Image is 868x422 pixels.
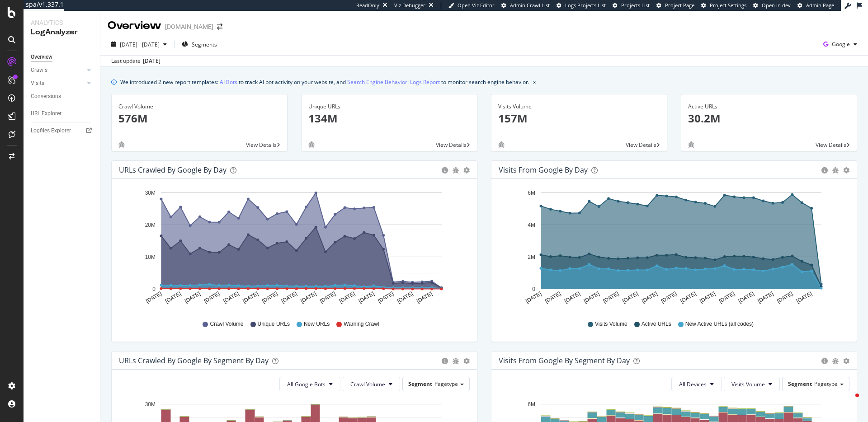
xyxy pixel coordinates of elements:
[797,2,834,9] a: Admin Page
[688,141,694,148] div: bug
[688,111,850,126] p: 30.2M
[217,23,222,30] div: arrow-right-arrow-left
[737,291,755,305] text: [DATE]
[356,2,381,9] div: ReadOnly:
[685,320,754,328] span: New Active URLs (all codes)
[31,66,85,75] a: Crawls
[753,2,791,9] a: Open in dev
[602,291,620,305] text: [DATE]
[843,167,849,173] div: gear
[31,92,61,101] div: Conversions
[118,111,280,126] p: 576M
[837,391,859,413] iframe: Intercom live chat
[31,109,94,118] a: URL Explorer
[377,291,395,305] text: [DATE]
[595,320,627,328] span: Visits Volume
[358,291,376,305] text: [DATE]
[31,92,94,101] a: Conversions
[178,37,221,52] button: Segments
[531,75,538,89] button: close banner
[762,2,791,9] span: Open in dev
[621,2,650,9] span: Projects List
[701,2,746,9] a: Project Settings
[679,291,697,305] text: [DATE]
[656,2,694,9] a: Project Page
[821,167,828,173] div: circle-info
[222,291,240,305] text: [DATE]
[820,37,861,52] button: Google
[408,380,432,388] span: Segment
[143,57,160,65] div: [DATE]
[396,291,414,305] text: [DATE]
[145,401,156,408] text: 30M
[642,320,671,328] span: Active URLs
[671,377,722,391] button: All Devices
[583,291,601,305] text: [DATE]
[821,358,828,364] div: circle-info
[788,380,812,388] span: Segment
[463,167,470,173] div: gear
[718,291,736,305] text: [DATE]
[203,291,221,305] text: [DATE]
[145,190,156,196] text: 30M
[442,358,448,364] div: circle-info
[453,358,459,364] div: bug
[434,380,458,388] span: Pagetype
[145,291,163,305] text: [DATE]
[498,111,660,126] p: 157M
[832,358,839,364] div: bug
[613,2,650,9] a: Projects List
[120,77,529,87] div: We introduced 2 new report templates: to track AI bot activity on your website, and to monitor se...
[350,380,385,388] span: Crawl Volume
[184,291,202,305] text: [DATE]
[145,254,156,260] text: 10M
[304,320,330,328] span: New URLs
[31,18,93,27] div: Analytics
[344,320,379,328] span: Warning Crawl
[565,2,606,9] span: Logs Projects List
[394,2,427,9] div: Viz Debugger:
[448,2,495,9] a: Open Viz Editor
[280,291,298,305] text: [DATE]
[258,320,290,328] span: Unique URLs
[279,377,340,391] button: All Google Bots
[528,401,535,408] text: 6M
[816,141,846,149] span: View Details
[660,291,678,305] text: [DATE]
[108,18,161,33] div: Overview
[261,291,279,305] text: [DATE]
[165,22,213,31] div: [DOMAIN_NAME]
[544,291,562,305] text: [DATE]
[724,377,780,391] button: Visits Volume
[347,77,440,87] a: Search Engine Behavior: Logs Report
[308,111,470,126] p: 134M
[756,291,774,305] text: [DATE]
[532,286,535,292] text: 0
[501,2,550,9] a: Admin Crawl List
[308,103,470,111] div: Unique URLs
[31,109,61,118] div: URL Explorer
[299,291,317,305] text: [DATE]
[458,2,495,9] span: Open Viz Editor
[806,2,834,9] span: Admin Page
[119,186,470,312] svg: A chart.
[192,41,217,48] span: Segments
[510,2,550,9] span: Admin Crawl List
[832,40,850,48] span: Google
[31,66,47,75] div: Crawls
[343,377,400,391] button: Crawl Volume
[119,165,226,174] div: URLs Crawled by Google by day
[679,380,707,388] span: All Devices
[246,141,277,149] span: View Details
[832,167,839,173] div: bug
[641,291,659,305] text: [DATE]
[499,186,849,312] div: A chart.
[118,103,280,111] div: Crawl Volume
[528,254,535,260] text: 2M
[210,320,243,328] span: Crawl Volume
[498,141,505,148] div: bug
[220,77,237,87] a: AI Bots
[731,380,765,388] span: Visits Volume
[688,103,850,111] div: Active URLs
